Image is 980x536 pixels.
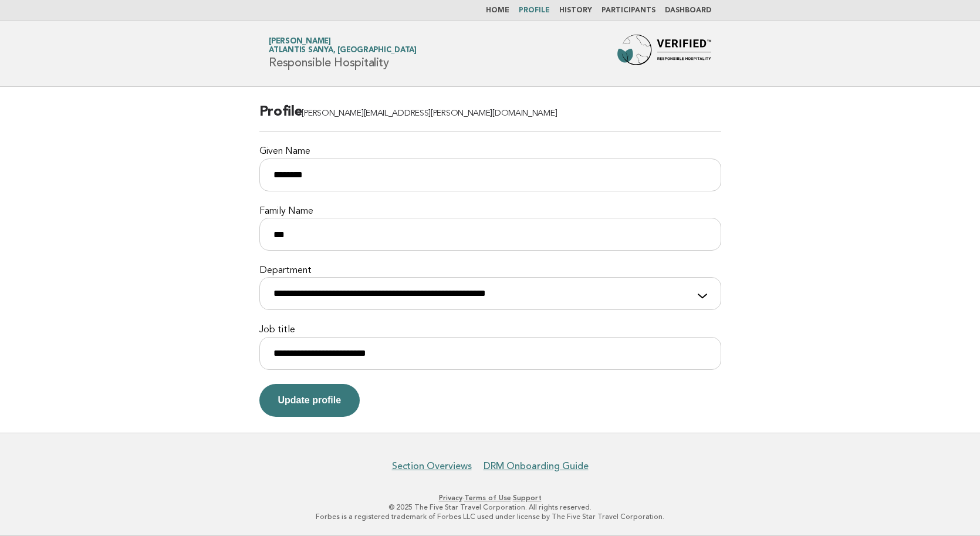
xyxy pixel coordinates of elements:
[392,460,472,472] a: Section Overviews
[519,7,550,14] a: Profile
[259,265,721,277] label: Department
[302,109,557,118] span: [PERSON_NAME][EMAIL_ADDRESS][PERSON_NAME][DOMAIN_NAME]
[269,38,417,69] h1: Responsible Hospitality
[601,7,655,14] a: Participants
[131,512,849,521] p: Forbes is a registered trademark of Forbes LLC used under license by The Five Star Travel Corpora...
[259,324,721,336] label: Job title
[439,494,462,502] a: Privacy
[259,103,721,132] h2: Profile
[486,7,509,14] a: Home
[259,384,360,417] button: Update profile
[484,460,589,472] a: DRM Onboarding Guide
[559,7,592,14] a: History
[665,7,711,14] a: Dashboard
[259,205,721,218] label: Family Name
[617,35,711,72] img: Forbes Travel Guide
[513,494,542,502] a: Support
[269,47,417,55] span: Atlantis Sanya, [GEOGRAPHIC_DATA]
[259,146,721,158] label: Given Name
[131,503,849,512] p: © 2025 The Five Star Travel Corporation. All rights reserved.
[269,38,417,54] a: [PERSON_NAME]Atlantis Sanya, [GEOGRAPHIC_DATA]
[464,494,511,502] a: Terms of Use
[131,493,849,503] p: · ·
